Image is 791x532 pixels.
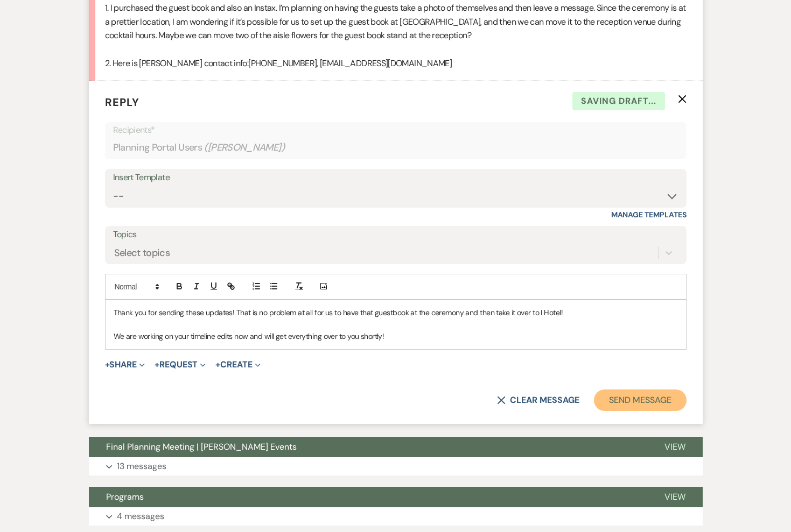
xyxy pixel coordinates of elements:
[155,360,159,369] span: +
[89,457,703,476] button: 13 messages
[497,396,579,405] button: Clear message
[155,360,206,369] button: Request
[114,245,170,260] div: Select topics
[106,441,297,452] span: Final Planning Meeting | [PERSON_NAME] Events
[215,360,260,369] button: Create
[664,491,685,502] span: View
[114,330,678,342] p: We are working on your timeline edits now and will get everything over to you shortly!
[647,487,703,507] button: View
[89,487,647,507] button: Programs
[89,507,703,526] button: 4 messages
[594,389,686,411] button: Send Message
[611,210,687,219] a: Manage Templates
[105,360,145,369] button: Share
[89,437,647,457] button: Final Planning Meeting | [PERSON_NAME] Events
[113,137,678,158] div: Planning Portal Users
[664,441,685,452] span: View
[105,1,687,42] p: 1. I purchased the guest book and also an Instax. I’m planning on having the guests take a photo ...
[117,459,166,473] p: 13 messages
[117,509,164,523] p: 4 messages
[113,227,678,243] label: Topics
[113,170,678,186] div: Insert Template
[113,123,678,137] p: Recipients*
[204,140,285,155] span: ( [PERSON_NAME] )
[106,491,144,502] span: Programs
[105,95,139,109] span: Reply
[114,307,678,318] p: Thank you for sending these updates! That is no problem at all for us to have that guestbook at t...
[647,437,703,457] button: View
[105,56,687,70] p: 2. Here is [PERSON_NAME] contact info:[PHONE_NUMBER], [EMAIL_ADDRESS][DOMAIN_NAME]
[572,92,665,110] span: Saving draft...
[105,360,110,369] span: +
[215,360,220,369] span: +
